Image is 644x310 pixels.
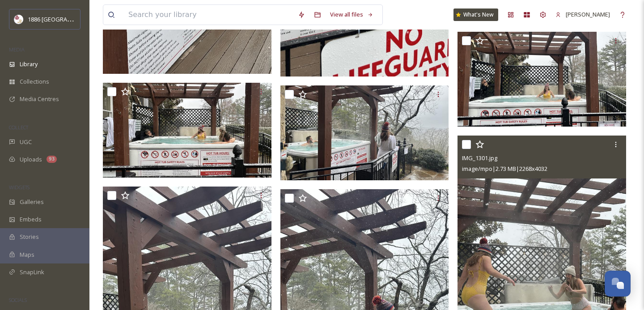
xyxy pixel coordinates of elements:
span: Embeds [20,215,42,224]
span: IMG_1301.jpg [462,154,497,162]
span: UGC [20,138,32,146]
span: Stories [20,233,39,241]
span: WIDGETS [9,184,30,191]
span: Library [20,60,38,68]
img: logos.png [14,15,23,24]
span: SnapLink [20,268,44,276]
span: Uploads [20,155,42,164]
div: 93 [47,156,57,163]
span: MEDIA [9,46,25,53]
input: Search your library [124,5,293,25]
a: [PERSON_NAME] [551,6,614,23]
img: IMG_1300.jpg [280,85,449,180]
span: SOCIALS [9,297,27,303]
span: [PERSON_NAME] [566,10,610,18]
a: What's New [453,8,498,21]
img: IMG_1308.jpg [103,83,271,178]
span: image/mpo | 2.73 MB | 2268 x 4032 [462,165,547,173]
a: View all files [326,6,378,23]
span: Collections [20,77,49,86]
span: Maps [20,251,34,259]
span: Galleries [20,198,44,206]
span: Media Centres [20,95,59,103]
button: Open Chat [605,271,631,297]
img: IMG_1306.jpg [458,31,626,126]
span: COLLECT [9,124,28,131]
span: 1886 [GEOGRAPHIC_DATA] [28,15,98,23]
